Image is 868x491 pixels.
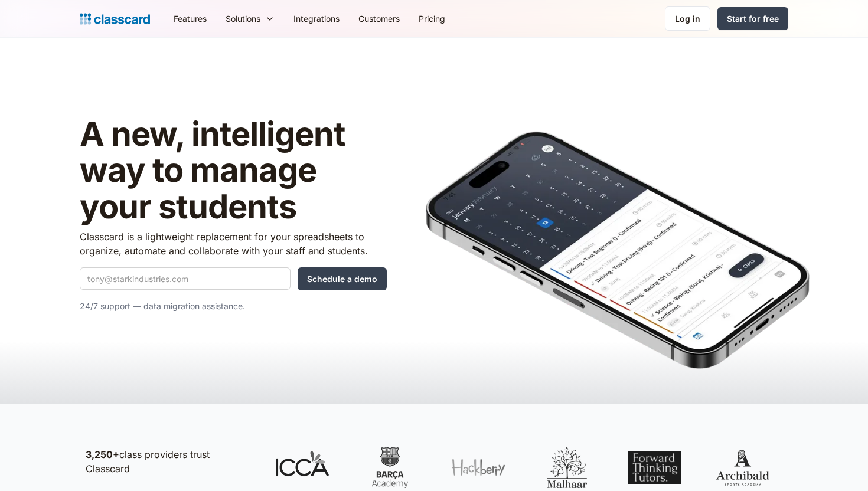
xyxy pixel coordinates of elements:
[226,12,260,25] div: Solutions
[717,7,788,30] a: Start for free
[80,267,291,290] input: tony@starkindustries.com
[86,447,251,476] p: class providers trust Classcard
[216,5,284,32] div: Solutions
[80,116,387,225] h1: A new, intelligent way to manage your students
[80,230,387,258] p: Classcard is a lightweight replacement for your spreadsheets to organize, automate and collaborat...
[665,6,710,31] a: Log in
[80,11,150,27] a: home
[349,5,409,32] a: Customers
[409,5,455,32] a: Pricing
[298,267,387,290] input: Schedule a demo
[675,12,700,25] div: Log in
[86,449,119,460] strong: 3,250+
[284,5,349,32] a: Integrations
[164,5,216,32] a: Features
[727,12,779,25] div: Start for free
[80,299,387,313] p: 24/7 support — data migration assistance.
[80,267,387,290] form: Quick Demo Form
